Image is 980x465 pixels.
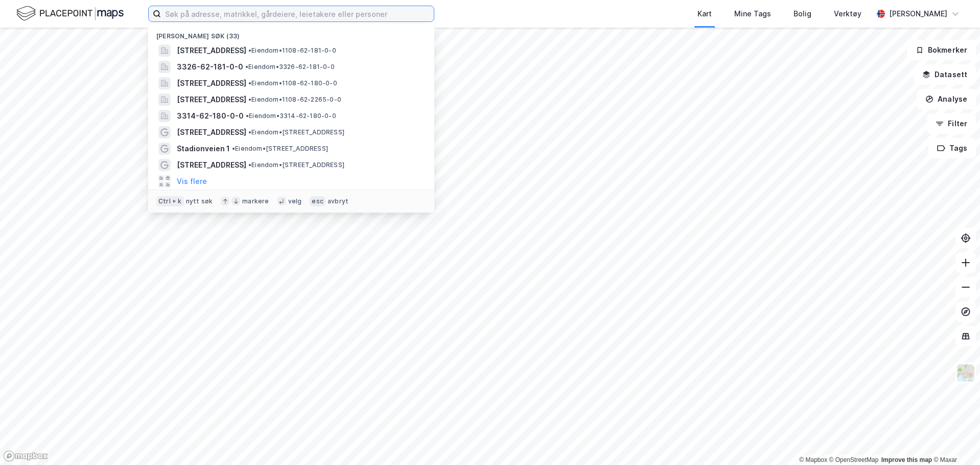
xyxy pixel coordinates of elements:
[177,175,207,188] button: Vis flere
[232,145,328,153] span: Eiendom • [STREET_ADDRESS]
[927,113,976,134] button: Filter
[917,89,976,109] button: Analyse
[161,6,434,21] input: Søk på adresse, matrikkel, gårdeiere, leietakere eller personer
[248,46,251,54] span: •
[156,196,184,206] div: Ctrl + k
[248,128,251,136] span: •
[177,143,230,155] span: Stadionveien 1
[232,145,235,152] span: •
[248,96,251,103] span: •
[310,196,325,206] div: esc
[928,138,976,158] button: Tags
[248,96,341,104] span: Eiendom • 1108-62-2265-0-0
[929,416,980,465] iframe: Chat Widget
[3,450,48,462] a: Mapbox homepage
[246,112,249,120] span: •
[697,8,712,20] div: Kart
[246,112,336,120] span: Eiendom • 3314-62-180-0-0
[177,61,243,73] span: 3326-62-181-0-0
[829,456,879,463] a: OpenStreetMap
[177,126,246,138] span: [STREET_ADDRESS]
[248,161,251,169] span: •
[248,79,337,87] span: Eiendom • 1108-62-180-0-0
[16,5,124,22] img: logo.f888ab2527a4732fd821a326f86c7f29.svg
[929,416,980,465] div: Kontrollprogram for chat
[914,64,976,85] button: Datasett
[177,94,246,106] span: [STREET_ADDRESS]
[148,24,434,42] div: [PERSON_NAME] søk (33)
[834,8,861,20] div: Verktøy
[177,44,246,57] span: [STREET_ADDRESS]
[794,8,811,20] div: Bolig
[177,159,246,171] span: [STREET_ADDRESS]
[242,197,269,205] div: markere
[186,197,213,205] div: nytt søk
[245,63,248,71] span: •
[248,46,336,55] span: Eiendom • 1108-62-181-0-0
[248,128,344,136] span: Eiendom • [STREET_ADDRESS]
[248,161,344,169] span: Eiendom • [STREET_ADDRESS]
[907,40,976,60] button: Bokmerker
[328,197,348,205] div: avbryt
[734,8,771,20] div: Mine Tags
[288,197,302,205] div: velg
[799,456,827,463] a: Mapbox
[177,77,246,89] span: [STREET_ADDRESS]
[889,8,947,20] div: [PERSON_NAME]
[245,63,335,71] span: Eiendom • 3326-62-181-0-0
[177,110,244,122] span: 3314-62-180-0-0
[248,79,251,87] span: •
[881,456,932,463] a: Improve this map
[956,363,975,383] img: Z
